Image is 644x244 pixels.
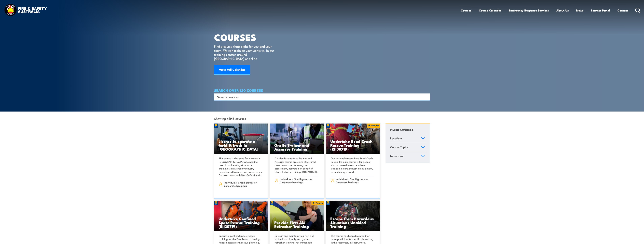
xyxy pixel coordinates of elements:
a: News [576,6,584,15]
button: Search magnifier button [424,95,429,99]
a: Licence to operate a forklift truck in [GEOGRAPHIC_DATA] [214,124,268,154]
a: Learner Portal [591,6,610,15]
span: Industries [390,154,403,158]
h3: Licence to operate a forklift truck in [GEOGRAPHIC_DATA] [218,139,264,151]
h3: Undertake Road Crash Rescue Training (RII30719) [330,139,376,151]
input: Search input [217,94,423,100]
span: Individuals, Small groups or Corporate bookings [336,177,374,184]
a: Courses [461,6,471,15]
h1: COURSES [214,33,279,41]
a: Industries [389,152,426,161]
form: Search form [218,95,423,99]
a: Locations [389,134,426,143]
a: About Us [556,6,569,15]
a: Course Calendar [479,6,501,15]
a: Emergency Response Services [509,6,549,15]
a: Undertake Confined Space Rescue Training (RII30719) [214,201,268,231]
img: Safety For Leaders [270,124,324,154]
span: Locations [390,136,403,141]
img: Provide First Aid (Blended Learning) [270,201,324,231]
a: Course Topics [389,143,426,152]
img: Road Crash Rescue Training [326,124,380,154]
a: Undertake Road Crash Rescue Training (RII30719) [326,124,380,154]
a: Onsite Trainer and Assessor Training [270,124,324,154]
img: Undertake Confined Space Rescue Training (non Fire-Sector) (2) [214,201,268,231]
a: Escape from Hazardous Situations Unaided Training [326,201,380,231]
p: Our nationally accredited Road Crash Rescue training course is for people who may need to rescue ... [331,157,375,174]
h4: SEARCH OVER 120 COURSES [214,88,430,92]
a: Provide First Aid Refresher Training [270,201,324,231]
span: Individuals, Small groups or Corporate bookings [224,181,263,187]
h3: Provide First Aid Refresher Training [274,221,320,228]
span: Showing all [214,117,246,120]
strong: 145 courses [230,116,246,121]
p: Find a course thats right for you and your team. We can train on your worksite, in our training c... [214,44,276,60]
img: Licence to operate a forklift truck Training [214,124,268,154]
img: Underground mine rescue [326,201,380,231]
span: Individuals, Small groups or Corporate bookings [280,177,319,184]
h3: Onsite Trainer and Assessor Training [274,143,320,151]
a: Contact [618,6,628,15]
h3: Undertake Confined Space Rescue Training (RII30719) [218,217,264,228]
h3: Escape from Hazardous Situations Unaided Training [330,217,376,228]
p: This course is designed for learners in [GEOGRAPHIC_DATA] who need to meet local licensing standa... [219,157,263,177]
p: A 4-day face-to-face Trainer and Assessor course providing structured, classroom-based learning a... [275,157,319,174]
a: View Full Calendar [214,65,250,75]
span: Course Topics [390,145,408,149]
h4: FILTER COURSES [390,127,413,132]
